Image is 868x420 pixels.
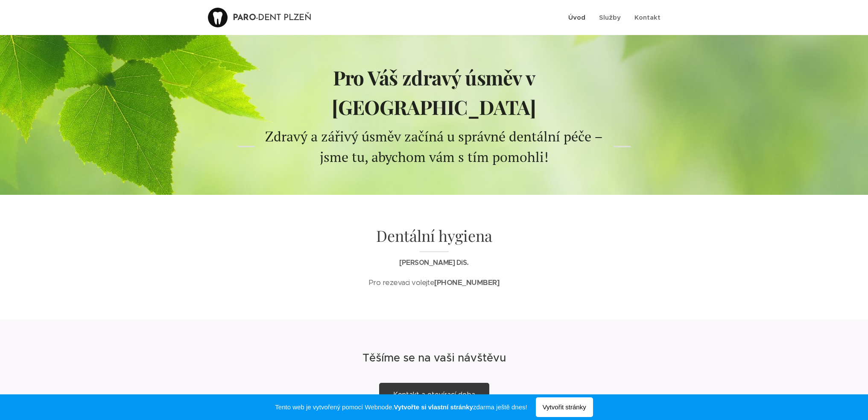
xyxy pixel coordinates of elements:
[265,127,603,166] span: Zdravý a zářivý úsměv začíná u správné dentální péče – jsme tu, abychom vám s tím pomohli!
[275,402,527,412] span: Tento web je vytvořený pomocí Webnode. zdarma ještě dnes!
[599,13,621,21] span: Služby
[263,277,605,289] p: Pro rezevaci volejte
[434,278,500,287] strong: [PHONE_NUMBER]
[393,391,475,399] span: Kontakt a otevírací doba
[566,7,660,28] ul: Menu
[263,226,605,253] h1: Dentální hygiena
[568,13,585,21] span: Úvod
[536,397,593,417] span: Vytvořit stránky
[634,13,660,21] span: Kontakt
[379,383,489,407] a: Kontakt a otevírací doba
[263,350,605,365] h2: Těšíme se na vaši návštěvu
[332,64,536,120] strong: Pro Váš zdravý úsměv v [GEOGRAPHIC_DATA]
[399,258,468,267] strong: [PERSON_NAME] DiS.
[394,403,473,411] strong: Vytvořte si vlastní stránky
